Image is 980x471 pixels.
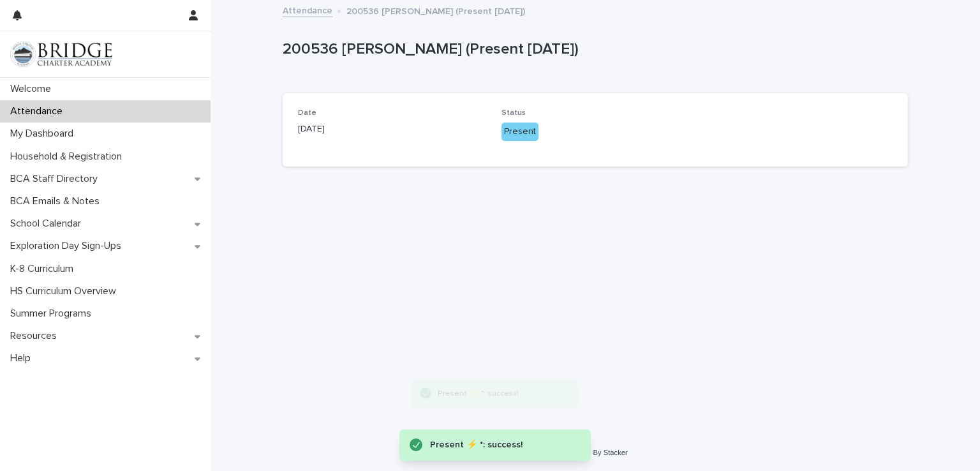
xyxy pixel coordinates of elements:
p: 200536 [PERSON_NAME] (Present [DATE]) [283,40,903,59]
p: Welcome [5,83,61,95]
p: K-8 Curriculum [5,263,84,275]
a: Powered By Stacker [563,449,627,456]
p: HS Curriculum Overview [5,285,126,297]
p: Attendance [5,105,73,117]
p: Household & Registration [5,151,132,163]
div: Present [501,123,538,141]
p: Help [5,352,41,364]
p: Resources [5,330,67,342]
p: School Calendar [5,218,91,230]
p: Summer Programs [5,308,101,320]
p: BCA Staff Directory [5,173,108,185]
img: V1C1m3IdTEidaUdm9Hs0 [10,41,112,67]
div: Present ⚡ *: success! [438,386,555,400]
span: Status [501,109,526,117]
p: My Dashboard [5,128,84,140]
a: Attendance [283,3,332,17]
span: Date [298,109,316,117]
p: BCA Emails & Notes [5,195,110,207]
p: 200536 [PERSON_NAME] (Present [DATE]) [346,3,525,17]
div: Present ⚡ *: success! [430,437,565,453]
p: [DATE] [298,123,486,136]
p: Exploration Day Sign-Ups [5,240,131,252]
